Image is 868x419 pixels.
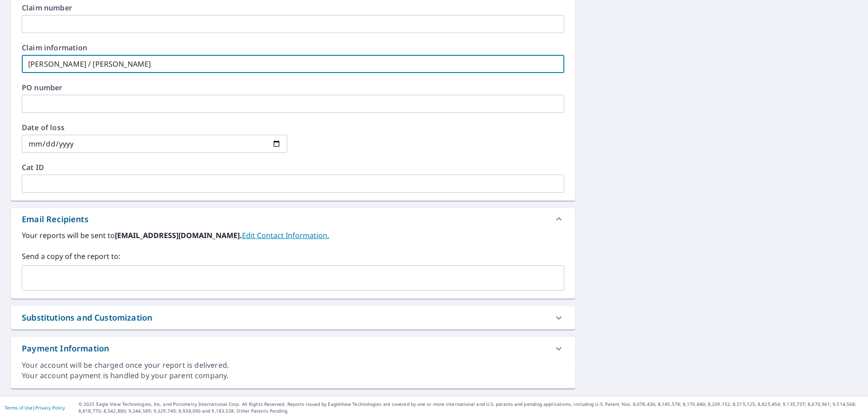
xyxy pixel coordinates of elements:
[22,360,564,370] div: Your account will be charged once your report is delivered.
[22,164,564,171] label: Cat ID
[11,306,575,329] div: Substitutions and Customization
[22,312,152,324] div: Substitutions and Customization
[5,405,65,410] p: |
[5,404,33,411] a: Terms of Use
[35,404,65,411] a: Privacy Policy
[22,84,564,91] label: PO number
[22,124,287,131] label: Date of loss
[22,213,89,225] div: Email Recipients
[11,337,575,360] div: Payment Information
[242,230,329,240] a: EditContactInfo
[22,342,109,355] div: Payment Information
[22,44,564,51] label: Claim information
[22,370,564,381] div: Your account payment is handled by your parent company.
[79,401,863,414] p: © 2025 Eagle View Technologies, Inc. and Pictometry International Corp. All Rights Reserved. Repo...
[11,208,575,230] div: Email Recipients
[115,230,242,240] b: [EMAIL_ADDRESS][DOMAIN_NAME].
[22,230,564,241] label: Your reports will be sent to
[22,4,564,11] label: Claim number
[22,251,564,262] label: Send a copy of the report to:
